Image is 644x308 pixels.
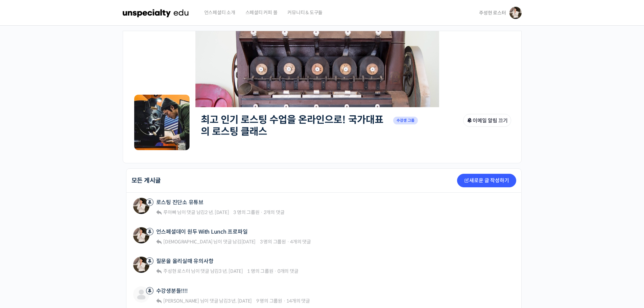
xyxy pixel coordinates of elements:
[287,239,289,245] span: ·
[162,268,243,274] span: 님이 댓글 남김
[241,239,256,245] a: [DATE]
[163,298,199,304] span: [PERSON_NAME]
[205,209,229,215] a: 2 년, [DATE]
[457,174,516,187] a: 새로운 글 작성하기
[132,177,161,184] h2: 모든 게시글
[219,268,243,274] a: 3 년, [DATE]
[163,209,176,215] span: 루아빠
[162,209,176,215] a: 루아빠
[233,209,259,215] span: 3 명의 그룹원
[278,268,299,274] span: 0개의 댓글
[286,298,310,304] span: 14개의 댓글
[274,268,277,274] span: ·
[162,239,256,245] span: 님이 댓글 남김
[133,94,191,151] img: Group logo of 최고 인기 로스팅 수업을 온라인으로! 국가대표의 로스팅 클래스
[156,199,204,206] a: 로스팅 진단소 유튜브
[162,298,252,304] span: 님이 댓글 남김
[162,268,190,274] a: 주성현 로스터
[264,209,285,215] span: 2개의 댓글
[156,229,248,235] a: 언스페셜데이 원두 With Lunch 프로파일
[260,239,286,245] span: 3 명의 그룹원
[393,117,418,124] span: 수강생 그룹
[162,209,229,215] span: 님이 댓글 남김
[463,114,511,127] button: 이메일 알림 끄기
[283,298,286,304] span: ·
[201,114,383,138] a: 최고 인기 로스팅 수업을 온라인으로! 국가대표의 로스팅 클래스
[260,209,263,215] span: ·
[156,288,188,294] a: 수강생분들!!!!
[163,239,213,245] span: [DEMOGRAPHIC_DATA]
[479,10,506,16] span: 주성현 로스터
[162,298,199,304] a: [PERSON_NAME]
[156,258,214,264] a: 질문을 올리실때 유의사항
[163,268,190,274] span: 주성현 로스터
[228,298,252,304] a: 3 년, [DATE]
[290,239,311,245] span: 4개의 댓글
[256,298,282,304] span: 9 명의 그룹원
[162,239,212,245] a: [DEMOGRAPHIC_DATA]
[247,268,273,274] span: 1 명의 그룹원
